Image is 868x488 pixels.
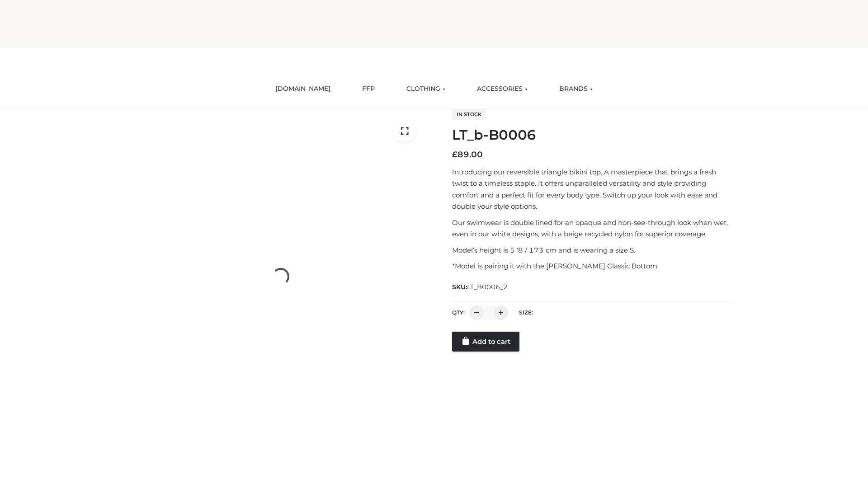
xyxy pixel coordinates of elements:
a: CLOTHING [400,79,452,99]
bdi: 89.00 [452,150,483,160]
p: Our swimwear is double lined for an opaque and non-see-through look when wet, even in our white d... [452,217,734,240]
span: £ [452,150,458,160]
span: LT_B0006_2 [467,283,508,291]
span: In stock [452,109,486,120]
a: Add to cart [452,332,519,352]
h1: LT_b-B0006 [452,127,734,143]
a: BRANDS [552,79,599,99]
p: Introducing our reversible triangle bikini top. A masterpiece that brings a fresh twist to a time... [452,166,734,212]
label: QTY: [452,309,465,316]
a: [DOMAIN_NAME] [269,79,337,99]
a: FFP [355,79,382,99]
a: ACCESSORIES [470,79,534,99]
label: Size: [519,309,533,316]
span: SKU: [452,282,509,292]
p: Model’s height is 5 ‘8 / 173 cm and is wearing a size S. [452,244,734,256]
p: *Model is pairing it with the [PERSON_NAME] Classic Bottom [452,260,734,272]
